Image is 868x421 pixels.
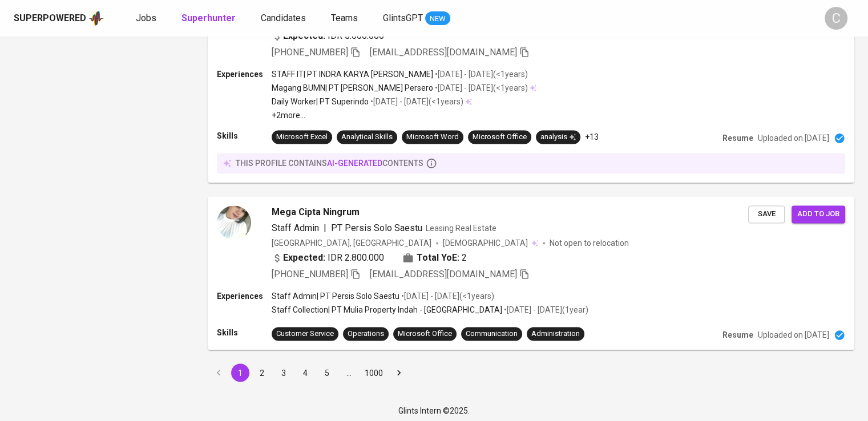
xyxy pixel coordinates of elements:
a: Superhunter [181,11,238,26]
p: Skills [217,327,272,338]
p: Experiences [217,290,272,302]
div: Microsoft Office [473,132,527,143]
span: [EMAIL_ADDRESS][DOMAIN_NAME] [370,47,517,58]
p: STAFF IT | PT INDRA KARYA [PERSON_NAME] [272,68,433,80]
p: • [DATE] - [DATE] ( <1 years ) [399,290,494,302]
div: Analytical Skills [341,132,393,143]
p: Resume [722,329,753,341]
span: [DEMOGRAPHIC_DATA] [443,237,530,249]
span: Teams [331,13,358,23]
span: | [324,221,326,235]
button: Go to page 3 [274,363,293,382]
div: analysis [540,132,576,143]
p: +13 [585,131,599,143]
a: Jobs [136,11,159,26]
button: Go to page 5 [318,363,336,382]
b: Superhunter [181,13,236,23]
p: Skills [217,130,272,141]
button: Go to page 2 [253,363,271,382]
p: +2 more ... [272,110,536,121]
button: Go to page 1000 [361,363,386,382]
img: 5cef3f53e6c4a1e6dd427471edb1f5ce.jpg [217,205,251,240]
p: this profile contains contents [236,157,423,169]
p: Staff Collection | PT Mulia Property Indah - [GEOGRAPHIC_DATA] [272,304,502,315]
a: Mega Cipta NingrumStaff Admin|PT Persis Solo SaestuLeasing Real Estate[GEOGRAPHIC_DATA], [GEOGRAP... [208,196,854,350]
p: • [DATE] - [DATE] ( <1 years ) [433,82,528,94]
span: Jobs [136,13,156,23]
a: Superpoweredapp logo [14,10,104,27]
div: Microsoft Office [398,329,452,339]
p: • [DATE] - [DATE] ( 1 year ) [502,304,588,315]
a: Candidates [261,11,308,26]
div: Microsoft Excel [276,132,328,143]
p: Staff Admin | PT Persis Solo Saestu [272,290,399,302]
span: PT Persis Solo Saestu [331,222,422,233]
a: Teams [331,11,360,26]
span: Mega Cipta Ningrum [272,205,360,219]
div: Superpowered [14,12,86,25]
span: [EMAIL_ADDRESS][DOMAIN_NAME] [370,269,517,280]
div: [GEOGRAPHIC_DATA], [GEOGRAPHIC_DATA] [272,237,431,249]
button: Save [748,205,785,223]
button: page 1 [231,363,249,382]
button: Go to next page [390,363,408,382]
div: … [340,367,358,378]
p: Uploaded on [DATE] [758,329,829,341]
div: Administration [531,329,580,339]
div: Customer Service [276,329,334,339]
span: GlintsGPT [383,13,423,23]
p: • [DATE] - [DATE] ( <1 years ) [369,96,463,107]
a: GlintsGPT NEW [383,11,450,26]
div: Operations [348,329,384,339]
span: [PHONE_NUMBER] [272,47,348,58]
span: Candidates [261,13,306,23]
span: Leasing Real Estate [426,224,496,233]
nav: pagination navigation [208,363,410,382]
div: Microsoft Word [406,132,459,143]
span: 2 [462,251,467,265]
b: Total YoE: [417,251,459,265]
p: Not open to relocation [550,237,629,249]
img: app logo [88,10,104,27]
p: Uploaded on [DATE] [758,132,829,144]
p: • [DATE] - [DATE] ( <1 years ) [433,68,528,80]
span: Add to job [797,208,839,221]
b: Expected: [283,251,325,265]
span: NEW [425,13,450,25]
span: AI-generated [327,159,382,168]
p: Resume [722,132,753,144]
p: Daily Worker | PT Superindo [272,96,369,107]
p: Experiences [217,68,272,80]
span: Staff Admin [272,222,319,233]
button: Go to page 4 [296,363,314,382]
span: Save [754,208,779,221]
button: Add to job [792,205,845,223]
div: Communication [466,329,518,339]
div: C [825,7,847,30]
span: [PHONE_NUMBER] [272,269,348,280]
div: IDR 2.800.000 [272,251,384,265]
p: Magang BUMN | PT [PERSON_NAME] Persero [272,82,433,94]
